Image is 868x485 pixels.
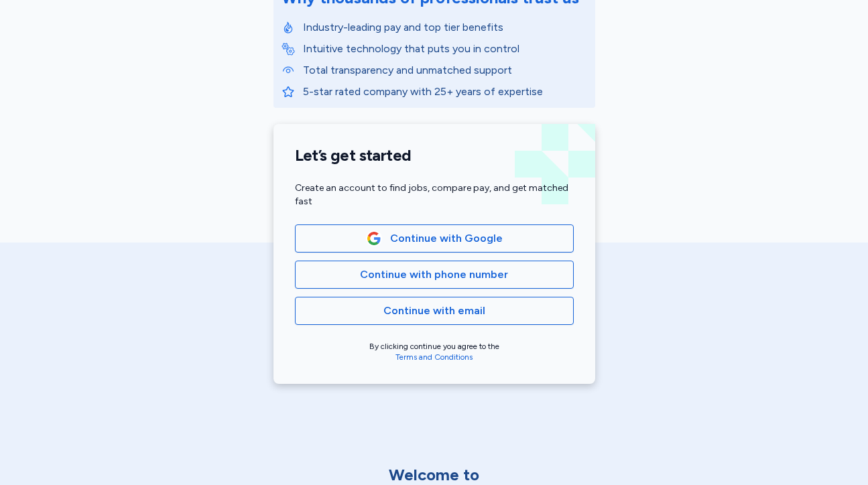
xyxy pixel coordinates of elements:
h1: Let’s get started [295,145,574,165]
a: Terms and Conditions [395,352,473,362]
p: Intuitive technology that puts you in control [303,41,587,57]
button: Continue with phone number [295,261,574,289]
p: Total transparency and unmatched support [303,62,587,78]
p: Industry-leading pay and top tier benefits [303,19,587,36]
button: Google LogoContinue with Google [295,224,574,253]
span: Continue with phone number [360,267,508,283]
button: Continue with email [295,297,574,325]
img: Google Logo [367,231,381,246]
span: Continue with email [383,303,485,319]
span: Continue with Google [390,230,503,247]
div: By clicking continue you agree to the [295,341,574,362]
div: Create an account to find jobs, compare pay, and get matched fast [295,182,574,208]
p: 5-star rated company with 25+ years of expertise [303,84,587,100]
